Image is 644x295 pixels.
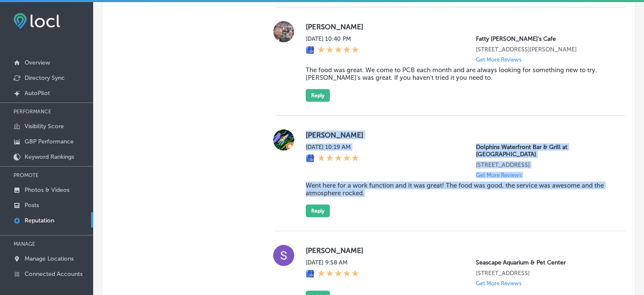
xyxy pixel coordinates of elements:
p: Photos & Videos [25,186,69,194]
p: Fatty Patty's Cafe [476,35,611,42]
p: Manage Locations [25,255,74,262]
p: Overview [25,59,50,66]
p: 310 Lagoon Way [476,161,611,169]
p: Connected Accounts [25,270,83,278]
p: Dolphins Waterfront Bar & Grill at Cape Crossing [476,143,611,158]
blockquote: The food was great. We come to PCB each month and are always looking for something new to try. [P... [306,66,611,81]
label: [PERSON_NAME] [306,131,611,139]
p: Reputation [25,217,54,224]
p: Keyword Rankings [25,153,74,160]
p: Posts [25,202,39,209]
div: 5 Stars [318,46,359,55]
p: 2162 Gulf Gate Dr [476,270,611,277]
label: [DATE] 10:40 PM [306,35,359,42]
button: Reply [306,205,330,217]
p: Get More Reviews [476,280,522,287]
p: 948 Thomas Dr [476,46,611,53]
p: Get More Reviews [476,172,522,178]
label: [PERSON_NAME] [306,246,611,255]
p: Visibility Score [25,123,64,130]
p: Get More Reviews [476,56,522,63]
label: [PERSON_NAME] [306,22,611,31]
label: [DATE] 10:19 AM [306,143,359,151]
p: GBP Performance [25,138,74,145]
p: Directory Sync [25,74,65,81]
label: [DATE] 9:58 AM [306,259,359,266]
img: fda3e92497d09a02dc62c9cd864e3231.png [14,13,60,29]
div: 5 Stars [318,270,359,279]
blockquote: Went here for a work function and it was great! The food was good, the service was awesome and th... [306,182,611,197]
div: 5 Stars [318,154,359,163]
button: Reply [306,89,330,102]
p: Seascape Aquarium & Pet Center [476,259,611,266]
p: AutoPilot [25,90,50,97]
